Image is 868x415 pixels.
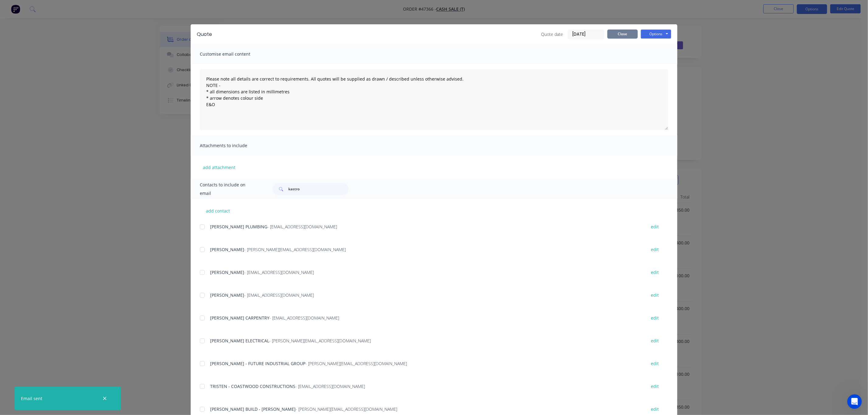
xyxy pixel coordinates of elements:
button: add attachment [200,163,238,172]
span: TRISTEN - COASTWOOD CONSTRUCTIONS [210,383,295,389]
span: - [PERSON_NAME][EMAIL_ADDRESS][DOMAIN_NAME] [269,338,371,344]
button: edit [647,382,662,390]
span: - [PERSON_NAME][EMAIL_ADDRESS][DOMAIN_NAME] [296,406,397,412]
span: - [EMAIL_ADDRESS][DOMAIN_NAME] [269,315,339,321]
iframe: Intercom live chat [847,394,862,409]
button: edit [647,405,662,413]
button: Close [607,29,638,39]
button: edit [647,223,662,231]
span: [PERSON_NAME] [210,247,244,252]
span: Quote date [541,31,563,37]
span: [PERSON_NAME] BUILD - [PERSON_NAME] [210,406,296,412]
input: Search... [288,183,349,195]
button: edit [647,359,662,368]
button: Options [641,29,671,39]
span: Customise email content [200,50,267,58]
button: edit [647,314,662,322]
span: Contacts to include on email [200,181,257,198]
span: [PERSON_NAME] CARPENTRY [210,315,269,321]
span: [PERSON_NAME] - FUTURE INDUSTRIAL GROUP [210,361,305,366]
div: Email sent [21,395,42,402]
span: [PERSON_NAME] [210,269,244,275]
button: edit [647,268,662,276]
textarea: Please note all details are correct to requirements. All quotes will be supplied as drawn / descr... [200,69,668,130]
span: - [EMAIL_ADDRESS][DOMAIN_NAME] [244,269,314,275]
span: - [EMAIL_ADDRESS][DOMAIN_NAME] [267,224,337,230]
span: - [PERSON_NAME][EMAIL_ADDRESS][DOMAIN_NAME] [244,247,346,252]
span: [PERSON_NAME] PLUMBING [210,224,267,230]
span: - [PERSON_NAME][EMAIL_ADDRESS][DOMAIN_NAME] [305,361,407,366]
span: Attachments to include [200,141,267,150]
button: edit [647,245,662,254]
span: - [EMAIL_ADDRESS][DOMAIN_NAME] [244,292,314,298]
div: Quote [197,31,212,38]
button: add contact [200,206,236,215]
button: edit [647,337,662,345]
span: [PERSON_NAME] ELECTRICAL [210,338,269,344]
span: [PERSON_NAME] [210,292,244,298]
button: edit [647,291,662,299]
span: - [EMAIL_ADDRESS][DOMAIN_NAME] [295,383,365,389]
